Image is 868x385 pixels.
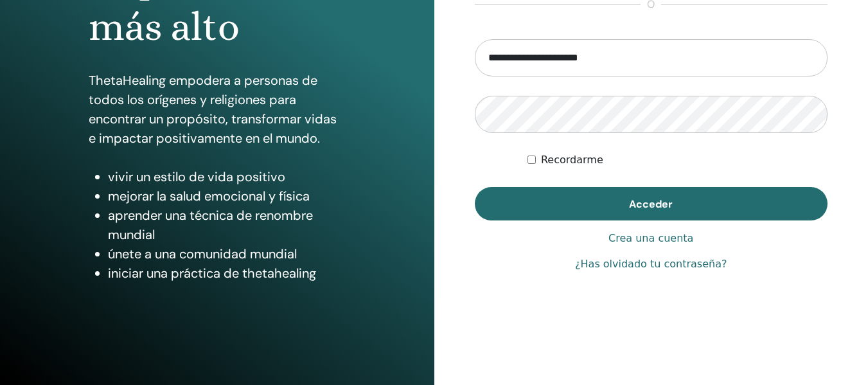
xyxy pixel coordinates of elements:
p: ThetaHealing empodera a personas de todos los orígenes y religiones para encontrar un propósito, ... [89,71,346,148]
li: iniciar una práctica de thetahealing [108,264,346,283]
a: ¿Has olvidado tu contraseña? [575,256,727,272]
li: mejorar la salud emocional y física [108,186,346,206]
a: Crea una cuenta [608,231,693,246]
div: Mantenerme autenticado indefinidamente o hasta cerrar la sesión manualmente [527,152,828,168]
span: Acceder [629,197,673,211]
label: Recordarme [541,152,603,168]
button: Acceder [475,187,828,220]
li: únete a una comunidad mundial [108,244,346,264]
li: vivir un estilo de vida positivo [108,167,346,186]
li: aprender una técnica de renombre mundial [108,206,346,244]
